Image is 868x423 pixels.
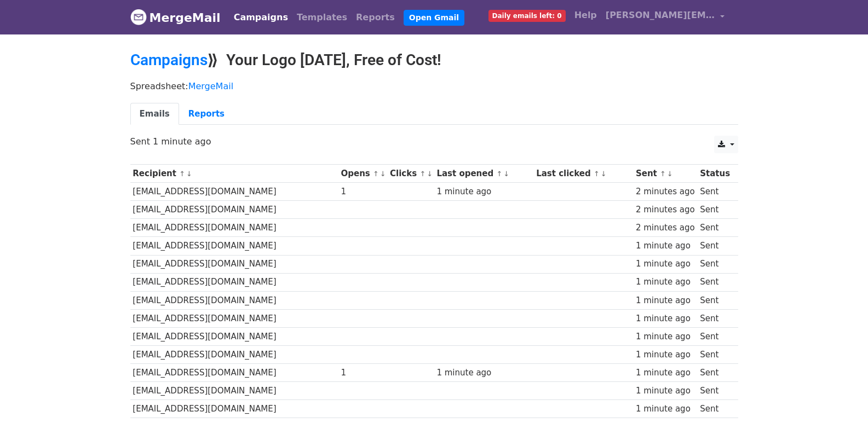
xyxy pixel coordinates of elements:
div: 1 minute ago [636,312,695,325]
a: ↓ [186,170,192,178]
a: ↑ [373,170,379,178]
div: 1 minute ago [636,294,695,307]
div: 2 minutes ago [636,186,695,198]
a: ↓ [667,170,673,178]
td: Sent [697,382,732,400]
td: [EMAIL_ADDRESS][DOMAIN_NAME] [130,364,338,382]
td: [EMAIL_ADDRESS][DOMAIN_NAME] [130,382,338,400]
td: Sent [697,400,732,418]
td: Sent [697,291,732,309]
th: Recipient [130,165,338,183]
td: Sent [697,183,732,201]
p: Spreadsheet: [130,80,738,92]
a: MergeMail [188,81,233,91]
td: Sent [697,364,732,382]
td: [EMAIL_ADDRESS][DOMAIN_NAME] [130,291,338,309]
a: ↓ [503,170,509,178]
th: Clicks [387,165,434,183]
a: ↑ [660,170,666,178]
a: Daily emails left: 0 [484,4,570,26]
div: 1 [341,367,385,379]
a: Reports [352,7,399,28]
div: 1 minute ago [636,240,695,252]
a: Help [570,4,601,26]
th: Opens [338,165,388,183]
a: ↑ [419,170,426,178]
p: Sent 1 minute ago [130,136,738,147]
a: ↑ [594,170,600,178]
a: ↓ [427,170,433,178]
div: 1 minute ago [636,367,695,379]
th: Status [697,165,732,183]
td: Sent [697,201,732,219]
th: Sent [633,165,697,183]
div: 1 minute ago [636,385,695,397]
div: 1 minute ago [636,258,695,270]
td: Sent [697,237,732,255]
td: Sent [697,327,732,345]
div: 1 minute ago [636,276,695,288]
span: Daily emails left: 0 [488,10,566,22]
td: [EMAIL_ADDRESS][DOMAIN_NAME] [130,309,338,327]
a: ↑ [179,170,185,178]
td: [EMAIL_ADDRESS][DOMAIN_NAME] [130,201,338,219]
a: ↓ [601,170,607,178]
td: [EMAIL_ADDRESS][DOMAIN_NAME] [130,183,338,201]
td: [EMAIL_ADDRESS][DOMAIN_NAME] [130,255,338,273]
td: Sent [697,219,732,237]
td: [EMAIL_ADDRESS][DOMAIN_NAME] [130,219,338,237]
a: Open Gmail [404,10,464,26]
td: [EMAIL_ADDRESS][DOMAIN_NAME] [130,237,338,255]
div: 1 minute ago [436,186,531,198]
td: Sent [697,273,732,291]
div: 1 minute ago [636,331,695,343]
td: Sent [697,309,732,327]
td: [EMAIL_ADDRESS][DOMAIN_NAME] [130,273,338,291]
div: 1 minute ago [636,349,695,361]
td: Sent [697,255,732,273]
th: Last clicked [533,165,633,183]
th: Last opened [434,165,534,183]
td: [EMAIL_ADDRESS][DOMAIN_NAME] [130,400,338,418]
a: MergeMail [130,6,221,29]
div: 2 minutes ago [636,222,695,234]
a: Reports [179,103,234,125]
a: ↓ [380,170,386,178]
div: 1 [341,186,385,198]
div: 2 minutes ago [636,204,695,216]
td: Sent [697,346,732,364]
div: 1 minute ago [636,403,695,415]
h2: ⟫ Your Logo [DATE], Free of Cost! [130,51,738,69]
div: 1 minute ago [436,367,531,379]
img: MergeMail logo [130,9,147,25]
a: Emails [130,103,179,125]
td: [EMAIL_ADDRESS][DOMAIN_NAME] [130,327,338,345]
a: ↑ [496,170,502,178]
a: Templates [292,7,352,28]
a: Campaigns [130,51,208,69]
span: [PERSON_NAME][EMAIL_ADDRESS][DOMAIN_NAME] [606,9,715,22]
td: [EMAIL_ADDRESS][DOMAIN_NAME] [130,346,338,364]
a: [PERSON_NAME][EMAIL_ADDRESS][DOMAIN_NAME] [601,4,729,30]
a: Campaigns [229,7,292,28]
